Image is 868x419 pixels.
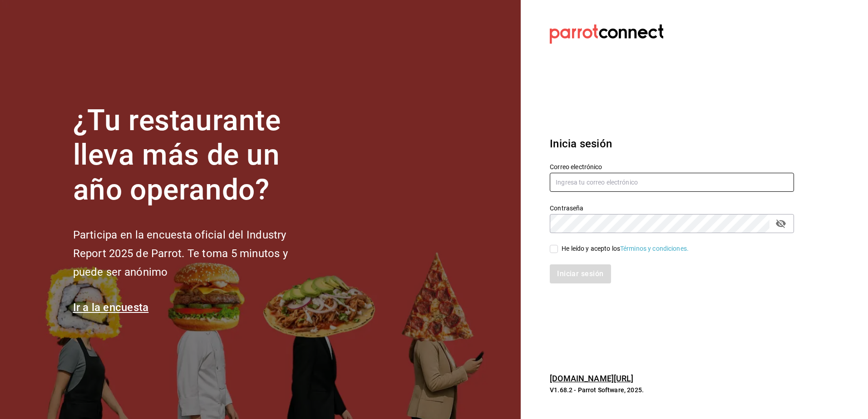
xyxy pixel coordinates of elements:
[550,374,633,383] a: [DOMAIN_NAME][URL]
[562,244,689,253] div: He leído y acepto los
[550,136,794,152] h3: Inicia sesión
[550,385,794,395] p: V1.68.2 - Parrot Software, 2025.
[550,173,794,192] input: Ingresa tu correo electrónico
[550,163,794,170] label: Correo electrónico
[73,103,318,208] h1: ¿Tu restaurante lleva más de un año operando?
[73,226,318,281] h2: Participa en la encuesta oficial del Industry Report 2025 de Parrot. Te toma 5 minutos y puede se...
[73,301,149,314] a: Ir a la encuesta
[550,205,794,211] label: Contraseña
[773,216,789,231] button: passwordField
[620,245,689,252] a: Términos y condiciones.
